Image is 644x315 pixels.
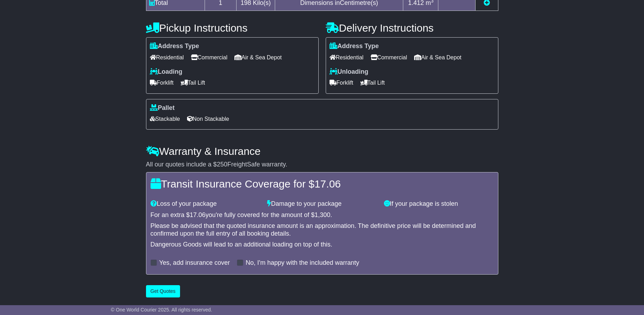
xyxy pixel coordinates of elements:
span: 17.06 [190,211,206,218]
label: No, I'm happy with the included warranty [246,259,359,267]
h4: Pickup Instructions [146,22,319,34]
span: Air & Sea Depot [414,52,462,63]
span: Non Stackable [187,113,229,124]
span: Forklift [330,77,353,88]
div: If your package is stolen [380,200,497,208]
div: For an extra $ you're fully covered for the amount of $ . [151,211,494,219]
span: 1,300 [314,211,330,218]
span: Tail Lift [181,77,205,88]
span: Residential [330,52,364,63]
label: Loading [150,68,182,76]
div: All our quotes include a $ FreightSafe warranty. [146,161,498,169]
label: Pallet [150,104,175,112]
span: Tail Lift [360,77,385,88]
div: Please be advised that the quoted insurance amount is an approximation. The definitive price will... [151,222,494,237]
label: Unloading [330,68,369,76]
label: Address Type [150,42,199,50]
div: Damage to your package [264,200,380,208]
div: Loss of your package [147,200,264,208]
div: Dangerous Goods will lead to an additional loading on top of this. [151,241,494,249]
h4: Warranty & Insurance [146,145,498,157]
span: Residential [150,52,184,63]
span: Forklift [150,77,174,88]
span: © One World Courier 2025. All rights reserved. [111,307,212,313]
span: Commercial [371,52,407,63]
span: Stackable [150,113,180,124]
span: Commercial [191,52,227,63]
label: Yes, add insurance cover [159,259,230,267]
label: Address Type [330,42,379,50]
h4: Transit Insurance Coverage for $ [151,178,494,190]
span: Air & Sea Depot [234,52,282,63]
h4: Delivery Instructions [326,22,498,34]
span: 250 [217,161,227,168]
span: 17.06 [314,178,341,190]
button: Get Quotes [146,285,180,297]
